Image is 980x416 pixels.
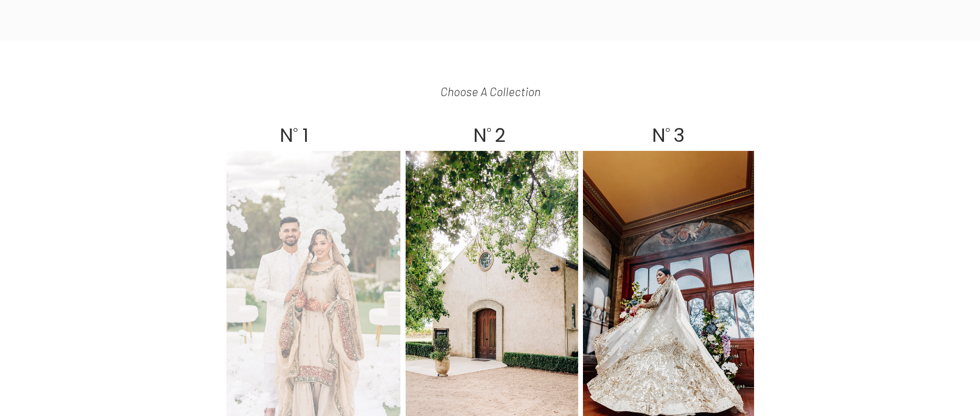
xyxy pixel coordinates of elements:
[669,126,689,147] h2: 3
[293,126,302,138] p: o
[470,126,490,147] h2: N
[363,86,618,98] p: choose a collection
[487,126,495,138] p: o
[276,126,296,147] h2: N
[648,126,669,147] h2: N
[665,126,674,138] p: o
[295,126,316,147] h2: 1
[490,126,510,147] h2: 2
